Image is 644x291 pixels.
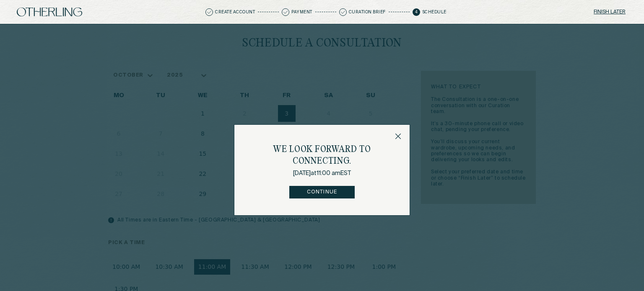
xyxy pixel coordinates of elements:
p: We look forward to connecting. [243,144,401,167]
img: logo [17,8,82,16]
p: Schedule [422,10,447,14]
p: Curation Brief [349,10,386,14]
button: Continue [289,186,354,198]
p: Payment [291,10,312,14]
button: Finish later [592,6,627,18]
p: Create Account [215,10,255,14]
p: [DATE] at 11:00 am EST [243,169,401,178]
span: 4 [413,8,420,16]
